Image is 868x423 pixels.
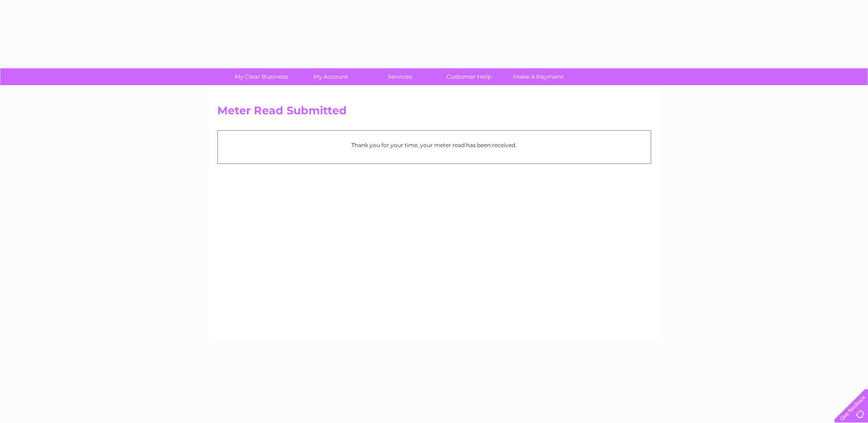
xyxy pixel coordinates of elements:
[222,141,646,149] p: Thank you for your time, your meter read has been received.
[293,68,368,85] a: My Account
[362,68,437,85] a: Services
[501,68,576,85] a: Make A Payment
[217,104,651,122] h2: Meter Read Submitted
[431,68,507,85] a: Customer Help
[224,68,299,85] a: My Clear Business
